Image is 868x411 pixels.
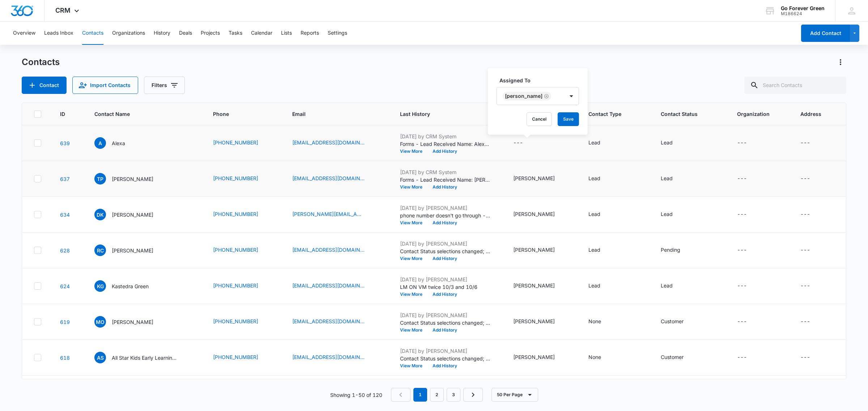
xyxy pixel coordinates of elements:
[400,364,427,368] button: View More
[400,240,490,247] p: [DATE] by [PERSON_NAME]
[513,246,568,255] div: Assigned To - Yvette Perez - Select to Edit Field
[144,77,185,94] button: Filters
[112,354,177,362] p: All Star Kids Early Learning Center 2 LLC
[400,168,490,176] p: [DATE] by CRM System
[400,247,490,255] p: Contact Status selections changed; Lead was removed and Pending was added.
[400,328,427,332] button: View More
[213,174,258,182] a: [PHONE_NUMBER]
[292,282,365,289] a: [EMAIL_ADDRESS][DOMAIN_NAME]
[60,319,70,325] a: Navigate to contact details page for Michelle ONEILL
[213,282,271,290] div: Phone - (904) 294-5759 - Select to Edit Field
[400,292,427,297] button: View More
[800,246,810,255] div: ---
[60,247,70,254] a: Navigate to contact details page for Robert Crane
[213,139,271,147] div: Phone - (941) 448-6411 - Select to Edit Field
[112,139,125,147] p: Alexa
[588,210,600,218] div: Lead
[213,210,271,219] div: Phone - (937) 328-5194 - Select to Edit Field
[588,246,600,254] div: Lead
[800,210,823,219] div: Address - - Select to Edit Field
[800,174,823,183] div: Address - - Select to Edit Field
[94,352,106,363] span: AS
[801,25,850,42] button: Add Contact
[112,175,153,183] p: [PERSON_NAME]
[800,246,823,255] div: Address - - Select to Edit Field
[661,174,673,182] div: Lead
[588,353,601,361] div: None
[94,173,106,185] span: TP
[44,22,73,45] button: Leads Inbox
[82,22,103,45] button: Contacts
[328,22,347,45] button: Settings
[60,283,70,289] a: Navigate to contact details page for Kastedra Green
[513,317,568,326] div: Assigned To - Blas Serpa - Select to Edit Field
[213,210,258,218] a: [PHONE_NUMBER]
[661,210,686,219] div: Contact Status - Lead - Select to Edit Field
[60,176,70,182] a: Navigate to contact details page for Tim Petsky
[400,185,427,189] button: View More
[112,247,153,254] p: [PERSON_NAME]
[60,140,70,146] a: Navigate to contact details page for Alexa
[588,353,614,362] div: Contact Type - None - Select to Edit Field
[737,317,747,326] div: ---
[513,210,555,218] div: [PERSON_NAME]
[737,139,747,147] div: ---
[55,7,71,14] span: CRM
[513,139,523,147] div: ---
[542,94,549,99] div: Remove Yvette Perez
[213,282,258,289] a: [PHONE_NUMBER]
[400,311,490,319] p: [DATE] by [PERSON_NAME]
[781,11,825,16] div: account id
[400,149,427,153] button: View More
[800,139,810,147] div: ---
[94,280,106,292] span: KG
[513,174,568,183] div: Assigned To - Yvette Perez - Select to Edit Field
[281,22,292,45] button: Lists
[588,110,633,118] span: Contact Type
[201,22,220,45] button: Projects
[661,210,673,218] div: Lead
[213,317,271,326] div: Phone - (561) 301-7606 - Select to Edit Field
[400,256,427,261] button: View More
[94,173,166,185] div: Contact Name - Tim Petsky - Select to Edit Field
[737,353,747,362] div: ---
[800,282,823,290] div: Address - - Select to Edit Field
[430,388,444,402] a: Page 2
[292,174,378,183] div: Email - tim_petsky@yahoo.com - Select to Edit Field
[400,176,490,183] p: Forms - Lead Received Name: [PERSON_NAME] Email: [PERSON_NAME][EMAIL_ADDRESS][DOMAIN_NAME] Phone:...
[737,282,760,290] div: Organization - - Select to Edit Field
[661,246,680,254] div: Pending
[400,212,490,219] p: phone number doesn't go through - sent email
[800,317,823,326] div: Address - - Select to Edit Field
[13,22,35,45] button: Overview
[400,221,427,225] button: View More
[22,77,67,94] button: Add Contact
[94,316,106,328] span: MO
[292,110,372,118] span: Email
[94,316,166,328] div: Contact Name - Michelle ONEILL - Select to Edit Field
[427,292,462,297] button: Add History
[661,139,673,146] div: Lead
[94,245,166,256] div: Contact Name - Robert Crane - Select to Edit Field
[588,139,600,146] div: Lead
[400,276,490,283] p: [DATE] by [PERSON_NAME]
[558,112,579,126] button: Save
[513,210,568,219] div: Assigned To - Yvette Perez - Select to Edit Field
[661,174,686,183] div: Contact Status - Lead - Select to Edit Field
[737,246,747,255] div: ---
[737,246,760,255] div: Organization - - Select to Edit Field
[292,210,378,219] div: Email - donald.kohs@gmail.com - Select to Edit Field
[292,282,378,290] div: Email - kastedra@yahoo.com - Select to Edit Field
[661,246,693,255] div: Contact Status - Pending - Select to Edit Field
[737,210,760,219] div: Organization - - Select to Edit Field
[588,282,600,289] div: Lead
[154,22,170,45] button: History
[400,319,490,326] p: Contact Status selections changed; None was removed and Customer was added.
[413,388,427,402] em: 1
[213,353,258,361] a: [PHONE_NUMBER]
[737,317,760,326] div: Organization - - Select to Edit Field
[661,353,697,362] div: Contact Status - Customer - Select to Edit Field
[513,317,555,325] div: [PERSON_NAME]
[492,388,538,402] button: 50 Per Page
[60,355,70,361] a: Navigate to contact details page for All Star Kids Early Learning Center 2 LLC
